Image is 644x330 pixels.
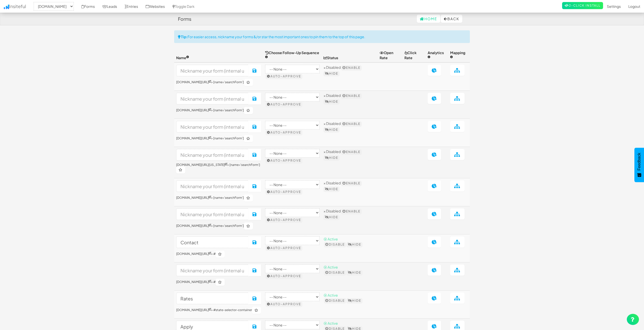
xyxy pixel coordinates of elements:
[266,246,302,251] button: Auto-approve
[176,107,261,114] h6: > [name='searchForm']
[176,293,249,304] input: Nickname your form (internal use only)
[324,209,341,213] span: × Disabled
[176,307,261,314] h6: > #state-selector-container
[324,293,338,297] span: ⦿ Active
[324,215,339,220] button: Hide
[562,2,603,9] a: 2-Click Install
[176,108,211,112] a: [DOMAIN_NAME][URL]
[347,298,362,303] button: Hide
[176,251,261,258] h6: > #
[324,155,339,160] button: Hide
[341,209,362,214] button: Enable
[176,196,211,200] a: [DOMAIN_NAME][URL]
[176,121,249,133] input: Nickname your form (internal use only)
[176,79,261,86] h6: > [name='searchForm']
[176,65,249,76] input: Nickname your form (internal use only)
[324,242,346,247] button: Disable
[324,237,338,241] span: ⦿ Active
[266,274,302,279] button: Auto-approve
[341,149,362,155] button: Enable
[324,71,339,76] button: Hide
[176,194,261,202] h6: > [name='searchForm']
[341,181,362,186] button: Enable
[176,280,211,284] a: [DOMAIN_NAME][URL]
[266,74,302,79] button: Auto-approve
[324,265,338,269] span: ⦿ Active
[417,15,440,23] a: Home
[637,153,641,170] span: Feedback
[176,223,261,230] h6: > [name='searchForm']
[176,135,261,142] h6: > [name='searchForm']
[402,48,426,62] th: Click Rate
[176,149,249,161] input: Nickname your form (internal use only)
[341,121,362,126] button: Enable
[266,189,302,194] button: Auto-approve
[176,180,249,192] input: Nickname your form (internal use only)
[176,265,249,276] input: Nickname your form (internal use only)
[266,130,302,135] button: Auto-approve
[176,236,249,248] input: Nickname your form (internal use only)
[181,34,188,39] strong: Tip:
[324,187,339,192] button: Hide
[266,302,302,307] button: Auto-approve
[324,65,341,70] span: × Disabled
[266,217,302,223] button: Auto-approve
[324,270,346,275] button: Disable
[324,99,339,104] button: Hide
[324,321,338,325] span: ⦿ Active
[176,208,249,220] input: Nickname your form (internal use only)
[176,55,189,60] span: Name
[378,48,402,62] th: Open Rate
[176,252,211,256] a: [DOMAIN_NAME][URL]
[324,93,341,98] span: × Disabled
[176,224,211,228] a: [DOMAIN_NAME][URL]
[4,5,9,9] img: icon.png
[324,298,346,303] button: Disable
[174,30,470,43] div: For easier access, nickname your forms &/or star the most important ones to pin them to the top o...
[341,93,362,98] button: Enable
[324,127,339,132] button: Hide
[266,158,302,163] button: Auto-approve
[321,48,378,62] th: Status
[324,121,341,126] span: × Disabled
[324,181,341,185] span: × Disabled
[176,80,211,84] a: [DOMAIN_NAME][URL]
[341,65,362,70] button: Enable
[441,15,462,23] button: Back
[176,163,227,167] a: [DOMAIN_NAME][URL][US_STATE]
[347,242,362,247] button: Hide
[324,149,341,154] span: × Disabled
[347,270,362,275] button: Hide
[176,308,211,312] a: [DOMAIN_NAME][URL]
[428,50,444,60] span: Analytics
[266,102,302,107] button: Auto-approve
[178,16,191,21] h4: Forms
[265,50,319,60] span: Choose Follow-Up Sequence
[176,163,261,173] h6: > [name='searchForm']
[176,279,261,286] h6: > #
[176,136,211,140] a: [DOMAIN_NAME][URL]
[450,50,465,60] span: Mapping
[634,148,644,182] button: Feedback - Show survey
[176,93,249,104] input: Nickname your form (internal use only)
